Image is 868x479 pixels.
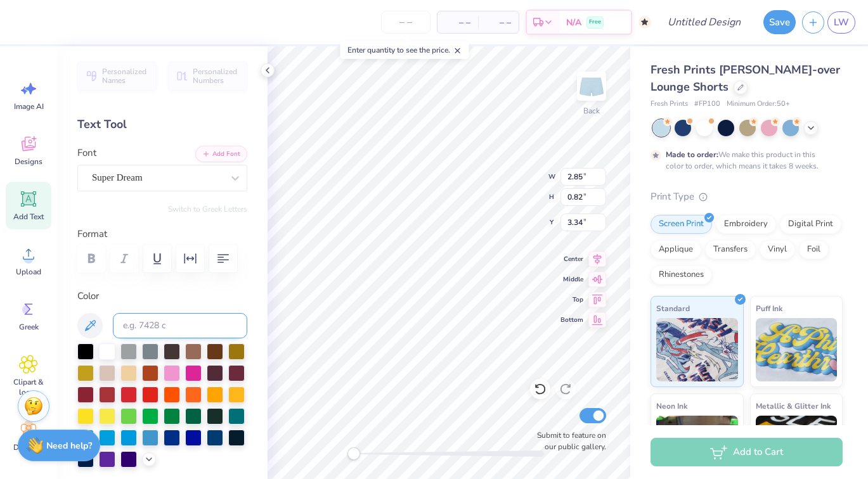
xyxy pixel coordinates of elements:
[486,16,511,29] span: – –
[445,16,470,29] span: – –
[560,274,583,284] span: Middle
[780,215,841,234] div: Digital Print
[579,73,604,99] img: Back
[756,416,838,479] img: Metallic & Glitter Ink
[13,442,44,452] span: Decorate
[77,227,247,241] label: Format
[756,318,838,381] img: Puff Ink
[656,318,738,381] img: Standard
[560,254,583,264] span: Center
[14,101,44,112] span: Image AI
[694,99,720,110] span: # FP100
[651,62,840,94] span: Fresh Prints [PERSON_NAME]-over Lounge Shorts
[77,61,157,91] button: Personalized Names
[77,289,247,303] label: Color
[8,377,49,397] span: Clipart & logos
[381,11,431,34] input: – –
[113,313,247,338] input: e.g. 7428 c
[666,150,718,160] strong: Made to order:
[566,16,581,29] span: N/A
[760,240,795,259] div: Vinyl
[347,447,360,460] div: Accessibility label
[656,399,687,412] span: Neon Ink
[560,315,583,325] span: Bottom
[168,204,247,214] button: Switch to Greek Letters
[15,156,42,167] span: Designs
[799,240,829,259] div: Foil
[651,240,701,259] div: Applique
[651,215,712,234] div: Screen Print
[13,212,44,222] span: Add Text
[666,149,822,172] div: We make this product in this color to order, which means it takes 8 weeks.
[589,18,601,27] span: Free
[340,41,469,59] div: Enter quantity to see the price.
[651,189,843,204] div: Print Type
[16,267,41,277] span: Upload
[195,146,247,162] button: Add Font
[716,215,776,234] div: Embroidery
[827,11,855,34] a: LW
[560,295,583,305] span: Top
[656,302,690,315] span: Standard
[77,116,247,133] div: Text Tool
[756,399,831,412] span: Metallic & Glitter Ink
[763,10,796,34] button: Save
[727,99,790,110] span: Minimum Order: 50 +
[834,15,849,30] span: LW
[656,416,738,479] img: Neon Ink
[102,67,149,85] span: Personalized Names
[19,322,39,332] span: Greek
[657,10,751,35] input: Untitled Design
[530,430,606,452] label: Submit to feature on our public gallery.
[651,265,712,284] div: Rhinestones
[193,67,240,85] span: Personalized Numbers
[756,302,782,315] span: Puff Ink
[583,105,600,117] div: Back
[168,61,247,91] button: Personalized Numbers
[77,146,96,160] label: Font
[705,240,756,259] div: Transfers
[651,99,688,110] span: Fresh Prints
[46,440,92,452] strong: Need help?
